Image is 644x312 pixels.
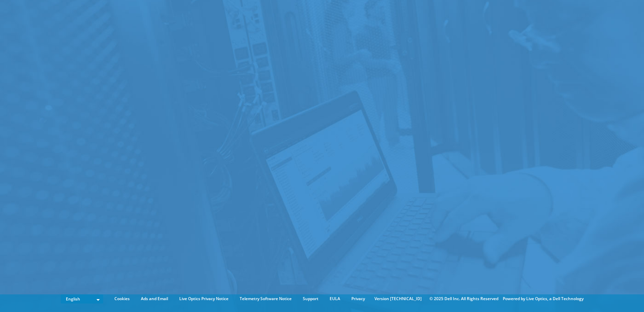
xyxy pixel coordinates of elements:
[235,295,297,303] a: Telemetry Software Notice
[136,295,173,303] a: Ads and Email
[346,295,370,303] a: Privacy
[298,295,324,303] a: Support
[503,295,584,303] li: Powered by Live Optics, a Dell Technology
[325,295,345,303] a: EULA
[426,295,502,303] li: © 2025 Dell Inc. All Rights Reserved
[109,295,135,303] a: Cookies
[371,295,425,303] li: Version [TECHNICAL_ID]
[174,295,234,303] a: Live Optics Privacy Notice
